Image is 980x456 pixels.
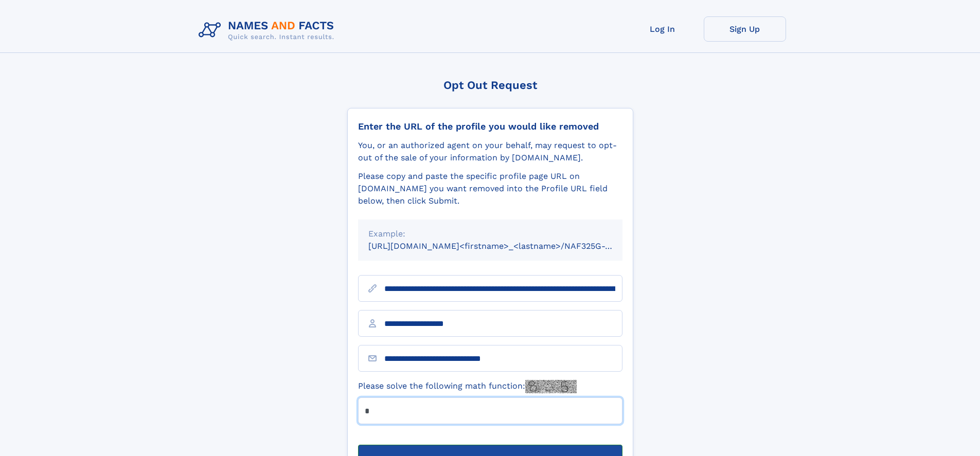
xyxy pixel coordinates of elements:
[358,139,622,164] div: You, or an authorized agent on your behalf, may request to opt-out of the sale of your informatio...
[358,380,577,393] label: Please solve the following math function:
[347,79,633,92] div: Opt Out Request
[358,170,622,207] div: Please copy and paste the specific profile page URL on [DOMAIN_NAME] you want removed into the Pr...
[704,16,786,42] a: Sign Up
[621,16,704,42] a: Log In
[358,121,622,132] div: Enter the URL of the profile you would like removed
[368,241,642,251] small: [URL][DOMAIN_NAME]<firstname>_<lastname>/NAF325G-xxxxxxxx
[368,228,612,240] div: Example:
[194,16,343,44] img: Logo Names and Facts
